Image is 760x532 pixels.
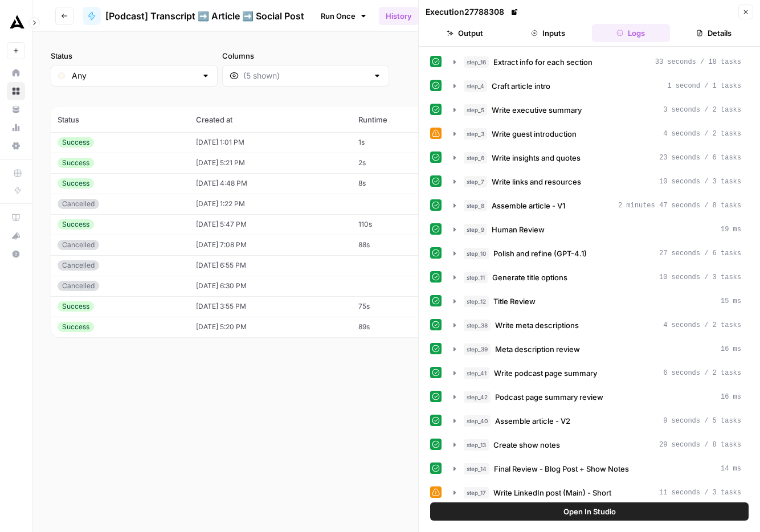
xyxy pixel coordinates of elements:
[352,296,459,317] td: 75s
[464,487,489,498] span: step_17
[655,57,741,67] span: 33 seconds / 18 tasks
[464,200,487,211] span: step_8
[659,488,741,498] span: 11 seconds / 3 tasks
[659,272,741,283] span: 10 seconds / 3 tasks
[721,296,741,306] span: 15 ms
[492,200,565,211] span: Assemble article - V1
[464,248,489,259] span: step_10
[663,105,741,115] span: 3 seconds / 2 tasks
[352,235,459,255] td: 88s
[58,260,99,271] div: Cancelled
[493,56,593,68] span: Extract info for each section
[7,13,27,34] img: Animalz Logo
[189,194,352,214] td: [DATE] 1:22 PM
[447,77,748,95] button: 1 second / 1 tasks
[493,439,560,451] span: Create show notes
[58,137,94,148] div: Success
[447,220,748,239] button: 19 ms
[464,152,487,163] span: step_6
[464,463,489,474] span: step_14
[189,296,352,317] td: [DATE] 3:55 PM
[492,272,567,283] span: Generate title options
[189,107,352,132] th: Created at
[189,255,352,276] td: [DATE] 6:55 PM
[464,272,488,283] span: step_11
[7,82,25,100] a: Browse
[447,244,748,263] button: 27 seconds / 6 tasks
[663,368,741,378] span: 6 seconds / 2 tasks
[447,436,748,454] button: 29 seconds / 8 tasks
[105,9,304,23] span: [Podcast] Transcript ➡️ Article ➡️ Social Post
[430,502,749,521] button: Open In Studio
[51,87,742,107] span: (10 records)
[675,24,753,42] button: Details
[447,364,748,382] button: 6 seconds / 2 tasks
[379,7,419,25] a: History
[313,6,374,26] a: Run Once
[667,81,741,91] span: 1 second / 1 tasks
[659,153,741,163] span: 23 seconds / 6 tasks
[447,388,748,406] button: 16 ms
[464,80,487,92] span: step_4
[721,392,741,402] span: 16 ms
[447,101,748,119] button: 3 seconds / 2 tasks
[493,487,611,498] span: Write LinkedIn post (Main) - Short
[663,416,741,426] span: 9 seconds / 5 tasks
[51,107,189,132] th: Status
[494,367,597,379] span: Write podcast page summary
[352,153,459,173] td: 2s
[7,100,25,118] a: Your Data
[189,235,352,255] td: [DATE] 7:08 PM
[659,248,741,259] span: 27 seconds / 6 tasks
[352,173,459,194] td: 8s
[492,224,545,235] span: Human Review
[72,70,197,81] input: Any
[189,132,352,153] td: [DATE] 1:01 PM
[495,343,580,355] span: Meta description review
[659,440,741,450] span: 29 seconds / 8 tasks
[189,317,352,337] td: [DATE] 5:20 PM
[495,391,603,403] span: Podcast page summary review
[494,463,629,474] span: Final Review - Blog Post + Show Notes
[352,132,459,153] td: 1s
[492,176,581,187] span: Write links and resources
[426,6,520,18] div: Execution 27788308
[189,214,352,235] td: [DATE] 5:47 PM
[464,224,487,235] span: step_9
[663,129,741,139] span: 4 seconds / 2 tasks
[447,149,748,167] button: 23 seconds / 6 tasks
[222,50,389,62] label: Columns
[243,70,368,81] input: (5 shown)
[7,227,25,245] button: What's new?
[464,128,487,140] span: step_3
[447,340,748,358] button: 16 ms
[464,320,491,331] span: step_38
[447,125,748,143] button: 4 seconds / 2 tasks
[447,197,748,215] button: 2 minutes 47 seconds / 8 tasks
[493,296,536,307] span: Title Review
[189,173,352,194] td: [DATE] 4:48 PM
[618,200,741,211] span: 2 minutes 47 seconds / 8 tasks
[721,224,741,235] span: 19 ms
[509,24,587,42] button: Inputs
[492,152,581,163] span: Write insights and quotes
[464,343,491,355] span: step_39
[189,276,352,296] td: [DATE] 6:30 PM
[447,484,748,502] button: 11 seconds / 3 tasks
[464,415,491,427] span: step_40
[352,107,459,132] th: Runtime
[7,118,25,137] a: Usage
[464,439,489,451] span: step_13
[447,173,748,191] button: 10 seconds / 3 tasks
[58,178,94,189] div: Success
[659,177,741,187] span: 10 seconds / 3 tasks
[447,268,748,287] button: 10 seconds / 3 tasks
[492,128,577,140] span: Write guest introduction
[189,153,352,173] td: [DATE] 5:21 PM
[352,214,459,235] td: 110s
[447,316,748,334] button: 4 seconds / 2 tasks
[58,240,99,250] div: Cancelled
[464,367,489,379] span: step_41
[563,506,616,517] span: Open In Studio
